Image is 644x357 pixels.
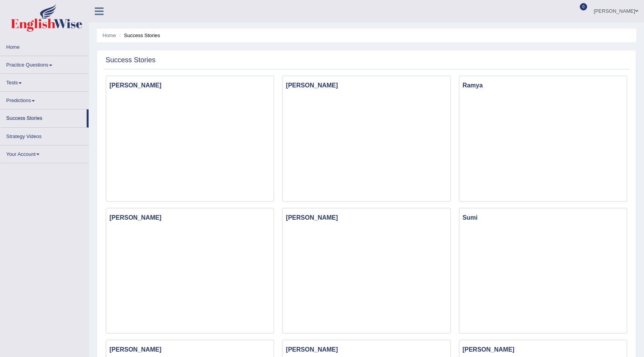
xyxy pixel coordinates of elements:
h2: Success Stories [106,56,155,64]
a: Strategy Videos [0,128,89,143]
a: Your Account [0,145,89,161]
h3: [PERSON_NAME] [106,80,273,91]
a: Predictions [0,92,89,107]
h3: [PERSON_NAME] [106,344,273,355]
h3: Ramya [460,80,627,91]
a: Home [102,32,116,38]
a: Practice Questions [0,56,89,71]
h3: Sumi [460,212,627,223]
h3: [PERSON_NAME] [283,344,450,355]
li: Success Stories [117,32,160,39]
h3: [PERSON_NAME] [283,212,450,223]
h3: [PERSON_NAME] [460,344,627,355]
span: 0 [580,3,588,10]
a: Home [0,38,89,53]
h3: [PERSON_NAME] [106,212,273,223]
a: Success Stories [0,109,87,125]
h3: [PERSON_NAME] [283,80,450,91]
a: Tests [0,74,89,89]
